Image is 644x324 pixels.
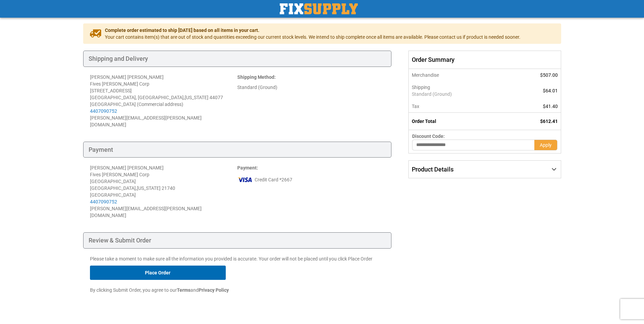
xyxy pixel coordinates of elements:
span: Your cart contains item(s) that are out of stock and quantities exceeding our current stock level... [105,34,520,40]
strong: Terms [177,287,190,293]
span: Standard (Ground) [412,91,505,97]
address: [PERSON_NAME] [PERSON_NAME] Fives [PERSON_NAME] Corp [STREET_ADDRESS] [GEOGRAPHIC_DATA], [GEOGRAP... [90,74,237,128]
span: [PERSON_NAME][EMAIL_ADDRESS][PERSON_NAME][DOMAIN_NAME] [90,115,202,127]
span: Order Summary [408,51,561,69]
div: Review & Submit Order [83,232,392,249]
strong: : [237,74,276,80]
span: $612.41 [540,119,558,124]
button: Apply [534,140,557,150]
p: By clicking Submit Order, you agree to our and [90,287,385,293]
strong: Privacy Policy [199,287,229,293]
strong: : [237,165,258,170]
img: vi.png [237,175,253,185]
span: [PERSON_NAME][EMAIL_ADDRESS][PERSON_NAME][DOMAIN_NAME] [90,206,202,218]
span: Discount Code: [412,133,445,139]
div: [PERSON_NAME] [PERSON_NAME] Fives [PERSON_NAME] Corp [GEOGRAPHIC_DATA] [GEOGRAPHIC_DATA] , 21740 ... [90,164,237,205]
span: Payment [237,165,257,170]
img: Fix Industrial Supply [280,3,358,14]
button: Place Order [90,266,226,280]
th: Merchandise [409,69,509,81]
span: $507.00 [540,72,558,78]
span: [US_STATE] [137,185,161,191]
span: [US_STATE] [185,95,208,100]
span: $64.01 [543,88,558,93]
a: 4407090752 [90,108,117,114]
span: Product Details [412,166,454,173]
span: Shipping [412,85,430,90]
span: Apply [540,142,552,148]
th: Tax [409,100,509,113]
p: Please take a moment to make sure all the information you provided is accurate. Your order will n... [90,255,385,262]
div: Standard (Ground) [237,84,385,91]
a: 4407090752 [90,199,117,204]
div: Credit Card *2667 [237,175,385,185]
a: store logo [280,3,358,14]
div: Shipping and Delivery [83,51,392,67]
span: Shipping Method [237,74,274,80]
div: Payment [83,142,392,158]
span: $41.40 [543,104,558,109]
span: Complete order estimated to ship [DATE] based on all items in your cart. [105,27,520,34]
strong: Order Total [412,119,436,124]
